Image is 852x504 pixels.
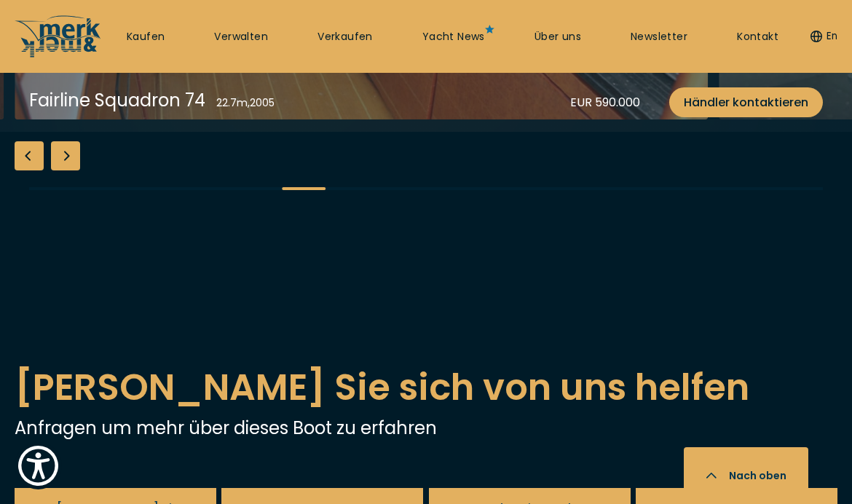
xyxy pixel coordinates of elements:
button: Nach oben [684,447,808,504]
a: Newsletter [631,30,687,44]
a: Händler kontaktieren [669,87,823,117]
button: En [810,29,837,44]
a: Kaufen [127,30,165,44]
p: Anfragen um mehr über dieses Boot zu erfahren [15,415,837,441]
span: Händler kontaktieren [684,93,808,111]
div: Next slide [51,141,80,170]
div: EUR 590.000 [570,93,640,111]
div: Fairline Squadron 74 [29,87,205,113]
h2: [PERSON_NAME] Sie sich von uns helfen [15,360,837,415]
a: Yacht News [422,30,485,44]
a: Über uns [535,30,581,44]
a: Verwalten [214,30,268,44]
a: Kontakt [737,30,778,44]
div: Previous slide [15,141,44,170]
button: Show Accessibility Preferences [15,442,62,489]
a: Verkaufen [317,30,373,44]
div: 22.7 m , 2005 [216,95,275,111]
